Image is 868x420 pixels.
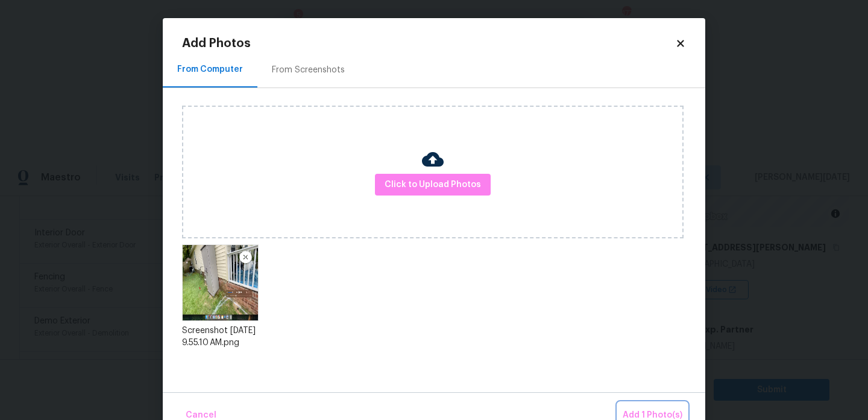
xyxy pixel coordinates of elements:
[182,325,259,349] div: Screenshot [DATE] 9.55.10 AM.png
[182,37,675,49] h2: Add Photos
[375,174,491,196] button: Click to Upload Photos
[422,148,444,170] img: Cloud Upload Icon
[385,177,481,192] span: Click to Upload Photos
[177,63,243,75] div: From Computer
[272,64,345,76] div: From Screenshots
